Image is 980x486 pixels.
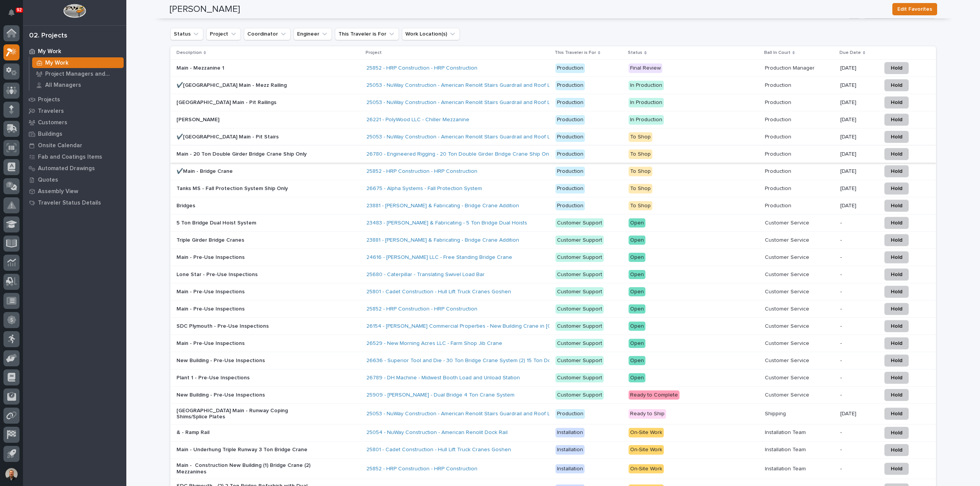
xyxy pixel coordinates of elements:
div: In Production [629,115,664,125]
tr: Main - Underhung Triple Runway 3 Ton Bridge Crane25801 - Cadet Construction - Hull Lift Truck Cra... [170,441,936,458]
p: - [840,392,875,398]
div: To Shop [629,132,652,142]
a: Projects [23,94,126,105]
div: Customer Support [555,287,604,297]
div: Production [555,201,585,211]
p: Assembly View [38,188,78,195]
a: 26154 - [PERSON_NAME] Commercial Properties - New Building Crane in [GEOGRAPHIC_DATA] [366,323,599,330]
p: Customer Service [765,356,811,364]
tr: Main - Pre-Use Inspections25801 - Cadet Construction - Hull Lift Truck Cranes Goshen Customer Sup... [170,283,936,301]
tr: ✔️[GEOGRAPHIC_DATA] Main - Mezz Railing25053 - NuWay Construction - American Renolit Stairs Guard... [170,77,936,94]
div: Production [555,167,585,176]
div: Production [555,184,585,193]
p: [DATE] [840,411,875,417]
p: Main - Mezzanine 1 [176,65,310,72]
p: - [840,429,875,436]
tr: Main - 20 Ton Double Girder Bridge Crane Ship Only26780 - Engineered Rigging - 20 Ton Double Gird... [170,146,936,163]
div: Production [555,132,585,142]
a: 24616 - [PERSON_NAME] LLC - Free Standing Bridge Crane [366,254,512,261]
p: Quotes [38,177,58,184]
p: My Work [38,48,61,55]
button: Hold [884,234,909,246]
a: 23881 - [PERSON_NAME] & Fabricating - Bridge Crane Addition [366,203,519,209]
div: Production [555,98,585,107]
p: - [840,254,875,261]
button: Hold [884,372,909,384]
button: Project [206,28,241,40]
div: To Shop [629,184,652,193]
p: Fab and Coatings Items [38,154,102,161]
div: Production [555,150,585,159]
p: - [840,271,875,278]
button: Hold [884,320,909,332]
p: ✔️Main - Bridge Crane [176,168,310,175]
p: My Work [45,60,69,67]
p: Customer Service [765,270,811,278]
button: users-avatar [3,466,20,482]
div: To Shop [629,201,652,211]
p: Plant 1 - Pre-Use Inspections [176,375,310,381]
button: Hold [884,114,909,126]
button: This Traveler is For [335,28,399,40]
a: 25053 - NuWay Construction - American Renolit Stairs Guardrail and Roof Ladder [366,411,565,417]
span: Hold [891,63,902,73]
tr: Tanks MS - Fall Protection System Ship Only26675 - Alpha Systems - Fall Protection System Product... [170,180,936,197]
p: Bridges [176,203,310,209]
button: Notifications [3,5,20,21]
a: 25680 - Caterpillar - Translating Swivel Load Bar [366,271,485,278]
div: Production [555,409,585,419]
p: [DATE] [840,82,875,89]
p: [DATE] [840,65,875,72]
span: Hold [891,218,902,228]
p: Main - Construction New Building (1) Bridge Crane (2) Mezzanines [176,462,310,475]
p: - [840,358,875,364]
span: Hold [891,253,902,262]
button: Hold [884,79,909,91]
a: My Work [29,57,126,68]
tr: 5 Ton Bridge Dual Hoist System23483 - [PERSON_NAME] & Fabricating - 5 Ton Bridge Dual Hoists Cust... [170,215,936,232]
p: Travelers [38,108,64,115]
p: - [840,306,875,312]
span: Hold [891,150,902,159]
span: Hold [891,322,902,331]
p: Main - 20 Ton Double Girder Bridge Crane Ship Only [176,151,310,158]
div: Open [629,356,645,366]
div: On-Site Work [629,464,664,474]
a: Travelers [23,105,126,117]
a: 25852 - HRP Construction - HRP Construction [366,306,477,312]
div: Open [629,236,645,245]
p: Customer Service [765,236,811,244]
button: Hold [884,444,909,456]
a: 26789 - DH Machine - Midwest Booth Load and Unload Station [366,375,520,381]
p: - [840,237,875,244]
span: Hold [891,428,902,437]
div: Customer Support [555,356,604,366]
button: Hold [884,251,909,263]
div: Customer Support [555,304,604,314]
tr: Main - Mezzanine 125852 - HRP Construction - HRP Construction ProductionFinal ReviewProduction Ma... [170,60,936,77]
a: My Work [23,46,126,57]
div: Installation [555,464,585,474]
button: Edit Favorites [892,3,937,15]
div: Installation [555,428,585,437]
span: Hold [891,167,902,176]
tr: Main - Pre-Use Inspections26529 - New Morning Acres LLC - Farm Shop Jib Crane Customer SupportOpe... [170,335,936,352]
p: Customer Service [765,339,811,347]
p: - [840,466,875,472]
tr: ✔️[GEOGRAPHIC_DATA] Main - Pit Stairs25053 - NuWay Construction - American Renolit Stairs Guardra... [170,128,936,146]
button: Hold [884,337,909,349]
p: Main - Pre-Use Inspections [176,289,310,295]
p: - [840,323,875,330]
button: Hold [884,96,909,109]
p: & - Ramp Rail [176,429,310,436]
tr: [PERSON_NAME]26221 - PolyWood LLC - Chiller Mezzanine ProductionIn ProductionProductionProduction... [170,111,936,128]
tr: Lone Star - Pre-Use Inspections25680 - Caterpillar - Translating Swivel Load Bar Customer Support... [170,266,936,283]
span: Hold [891,409,902,418]
button: Hold [884,200,909,212]
p: Project [366,49,382,57]
tr: New Building - Pre-Use Inspections26636 - Superior Tool and Die - 30 Ton Bridge Crane System (2) ... [170,352,936,369]
span: Hold [891,373,902,382]
p: [DATE] [840,117,875,123]
span: Hold [891,339,902,348]
div: Customer Support [555,270,604,280]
